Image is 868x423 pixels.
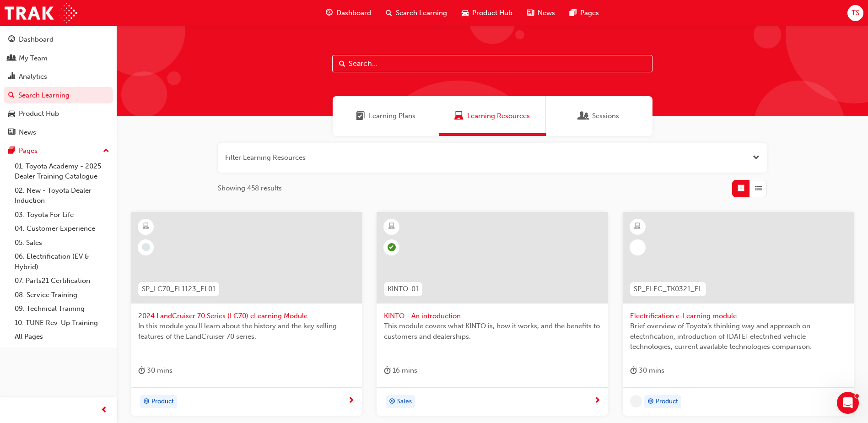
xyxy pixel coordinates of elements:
a: Search Learning [4,87,113,104]
span: pages-icon [8,147,15,155]
span: next-icon [348,397,355,405]
span: Learning Plans [369,111,415,121]
div: 16 mins [384,365,417,376]
a: 03. Toyota For Life [11,208,113,222]
span: SP_ELEC_TK0321_EL [634,284,702,294]
span: learningResourceType_ELEARNING-icon [634,221,641,233]
a: 06. Electrification (EV & Hybrid) [11,249,113,274]
span: Sessions [592,111,619,121]
a: 05. Sales [11,236,113,250]
span: This module covers what KINTO is, how it works, and the benefits to customers and dealerships. [384,321,600,342]
a: My Team [4,50,113,67]
span: news-icon [527,7,534,19]
span: TS [852,8,859,18]
a: Learning PlansLearning Plans [333,96,439,136]
a: car-iconProduct Hub [454,4,520,22]
iframe: Intercom live chat [837,392,859,414]
span: SP_LC70_FL1123_EL01 [142,284,216,294]
a: KINTO-01KINTO - An introductionThis module covers what KINTO is, how it works, and the benefits t... [377,212,608,416]
a: 01. Toyota Academy - 2025 Dealer Training Catalogue [11,159,113,184]
a: news-iconNews [520,4,562,22]
span: up-icon [103,145,109,157]
span: search-icon [8,92,15,100]
span: Electrification e-Learning module [630,311,846,321]
span: KINTO-01 [388,284,419,294]
span: Dashboard [336,8,371,18]
input: Search... [332,55,652,72]
span: Product [151,396,174,407]
a: SessionsSessions [546,96,652,136]
span: Product [656,396,678,407]
a: News [4,124,113,141]
div: 30 mins [630,365,664,376]
span: target-icon [389,396,395,408]
span: In this module you'll learn about the history and the key selling features of the LandCruiser 70 ... [138,321,355,342]
span: duration-icon [138,365,145,376]
a: All Pages [11,330,113,344]
div: My Team [19,53,48,64]
span: Sessions [579,111,588,121]
div: Product Hub [19,108,59,119]
span: Learning Plans [356,111,365,121]
a: 08. Service Training [11,288,113,302]
a: Learning ResourcesLearning Resources [439,96,546,136]
span: prev-icon [101,405,108,416]
button: TS [847,5,863,21]
div: 30 mins [138,365,173,376]
span: learningRecordVerb_PASS-icon [388,243,396,251]
span: Showing 458 results [218,183,282,194]
button: Open the filter [753,152,760,163]
span: Learning Resources [454,111,464,121]
div: Dashboard [19,34,54,45]
a: pages-iconPages [562,4,606,22]
a: 10. TUNE Rev-Up Training [11,316,113,330]
div: Pages [19,146,38,156]
span: undefined-icon [630,395,642,407]
span: news-icon [8,129,15,137]
span: Product Hub [472,8,512,18]
span: Search Learning [396,8,447,18]
a: Product Hub [4,105,113,122]
span: List [755,183,762,194]
div: Analytics [19,71,47,82]
a: 07. Parts21 Certification [11,274,113,288]
span: people-icon [8,54,15,63]
a: guage-iconDashboard [318,4,378,22]
span: Search [339,59,345,69]
a: SP_ELEC_TK0321_ELElectrification e-Learning moduleBrief overview of Toyota’s thinking way and app... [623,212,854,416]
span: next-icon [594,397,601,405]
span: guage-icon [8,36,15,44]
span: target-icon [143,396,150,408]
span: target-icon [647,396,654,408]
a: 09. Technical Training [11,302,113,316]
button: Pages [4,142,113,159]
span: chart-icon [8,73,15,81]
a: SP_LC70_FL1123_EL012024 LandCruiser 70 Series (LC70) eLearning ModuleIn this module you'll learn ... [131,212,362,416]
span: Learning Resources [467,111,530,121]
span: Pages [580,8,599,18]
span: Brief overview of Toyota’s thinking way and approach on electrification, introduction of [DATE] e... [630,321,846,352]
span: Grid [738,183,744,194]
a: 02. New - Toyota Dealer Induction [11,184,113,208]
span: duration-icon [630,365,637,376]
span: 2024 LandCruiser 70 Series (LC70) eLearning Module [138,311,355,321]
a: Dashboard [4,31,113,48]
span: pages-icon [570,7,577,19]
span: Sales [397,396,412,407]
span: learningResourceType_ELEARNING-icon [143,221,149,233]
button: DashboardMy TeamAnalyticsSearch LearningProduct HubNews [4,29,113,142]
a: Analytics [4,68,113,85]
img: Trak [5,3,77,23]
div: News [19,127,36,138]
span: car-icon [8,110,15,118]
span: car-icon [462,7,469,19]
span: search-icon [386,7,392,19]
span: learningResourceType_ELEARNING-icon [388,221,395,233]
a: search-iconSearch Learning [378,4,454,22]
span: News [538,8,555,18]
span: KINTO - An introduction [384,311,600,321]
span: duration-icon [384,365,391,376]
